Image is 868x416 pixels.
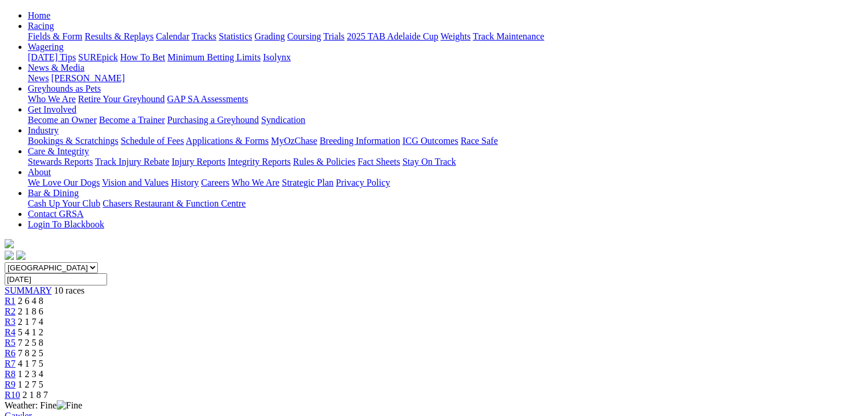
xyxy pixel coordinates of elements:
a: Fields & Form [28,31,82,41]
a: Integrity Reports [228,157,291,167]
span: 4 1 7 5 [18,359,43,368]
a: Contact GRSA [28,209,83,219]
a: Grading [255,31,285,41]
a: R1 [5,296,16,306]
a: SUMMARY [5,285,52,295]
a: R7 [5,359,16,368]
a: Who We Are [28,94,76,104]
a: Weights [441,31,471,41]
a: Calendar [156,31,189,41]
a: Purchasing a Greyhound [167,115,259,125]
a: Retire Your Greyhound [78,94,165,104]
a: GAP SA Assessments [167,94,248,104]
span: 1 2 7 5 [18,379,43,389]
a: R6 [5,348,16,358]
input: Select date [5,273,107,285]
a: 2025 TAB Adelaide Cup [347,31,438,41]
a: Bar & Dining [28,188,79,198]
a: About [28,167,51,177]
a: R3 [5,317,16,327]
a: Race Safe [460,136,497,146]
a: News [28,73,49,83]
a: [PERSON_NAME] [51,73,124,83]
a: Become a Trainer [99,115,165,125]
a: [DATE] Tips [28,52,76,62]
a: R5 [5,338,16,348]
a: Statistics [219,31,252,41]
a: Minimum Betting Limits [167,52,261,62]
span: Weather: Fine [5,400,82,410]
a: Wagering [28,42,64,52]
div: Industry [28,136,863,146]
a: Care & Integrity [28,146,89,156]
a: Greyhounds as Pets [28,84,101,93]
a: R9 [5,379,16,389]
a: Schedule of Fees [120,136,184,146]
a: Login To Blackbook [28,219,104,229]
a: Applications & Forms [186,136,269,146]
a: Home [28,10,50,20]
a: News & Media [28,63,85,73]
img: twitter.svg [16,251,25,260]
span: 7 8 2 5 [18,348,43,358]
span: 2 1 8 6 [18,306,43,316]
div: News & Media [28,73,863,84]
a: Who We Are [232,178,280,187]
img: Fine [57,400,82,411]
div: Wagering [28,52,863,63]
a: Trials [323,31,345,41]
a: Injury Reports [171,157,225,167]
a: ICG Outcomes [402,136,458,146]
a: Get Involved [28,104,76,114]
div: Racing [28,31,863,42]
a: Fact Sheets [358,157,400,167]
a: Bookings & Scratchings [28,136,118,146]
a: Track Maintenance [473,31,544,41]
div: Get Involved [28,115,863,125]
a: Industry [28,125,58,135]
a: R4 [5,327,16,337]
a: Track Injury Rebate [95,157,169,167]
a: Isolynx [263,52,291,62]
a: Results & Replays [85,31,153,41]
span: 1 2 3 4 [18,369,43,379]
a: Rules & Policies [293,157,356,167]
span: 2 6 4 8 [18,296,43,306]
div: Greyhounds as Pets [28,94,863,104]
span: 7 2 5 8 [18,338,43,348]
a: R10 [5,390,20,400]
a: Careers [201,178,229,187]
a: We Love Our Dogs [28,178,100,187]
a: Coursing [287,31,321,41]
a: Syndication [261,115,305,125]
a: Privacy Policy [336,178,390,187]
a: Strategic Plan [282,178,334,187]
a: Vision and Values [102,178,169,187]
a: Racing [28,21,54,31]
a: Stewards Reports [28,157,93,167]
span: 5 4 1 2 [18,327,43,337]
a: Tracks [192,31,217,41]
div: About [28,178,863,188]
a: How To Bet [120,52,166,62]
a: Stay On Track [402,157,456,167]
img: logo-grsa-white.png [5,239,14,248]
span: R8 [5,369,16,379]
div: Bar & Dining [28,198,863,209]
span: 10 races [54,285,85,295]
span: 2 1 8 7 [23,390,48,400]
a: SUREpick [78,52,118,62]
a: Cash Up Your Club [28,198,100,208]
a: Become an Owner [28,115,97,125]
div: Care & Integrity [28,157,863,167]
a: R2 [5,306,16,316]
img: facebook.svg [5,251,14,260]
